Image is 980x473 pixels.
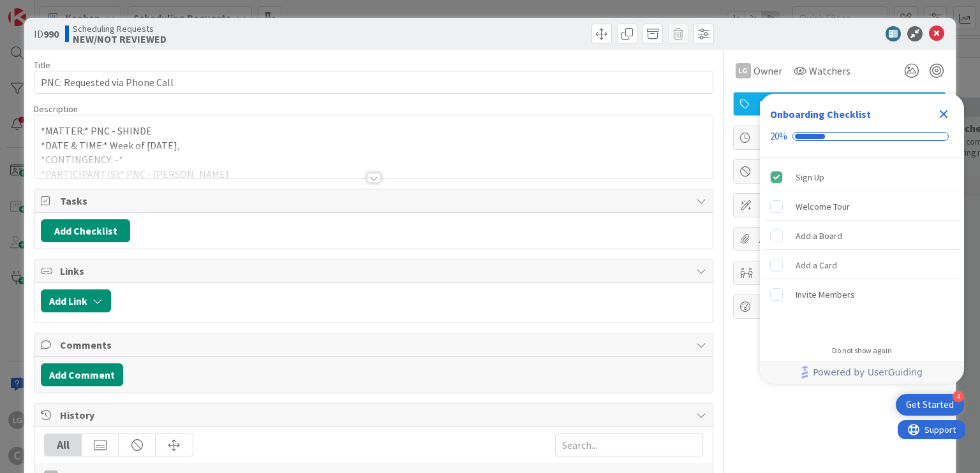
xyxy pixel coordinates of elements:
div: Sign Up is complete. [765,163,959,191]
span: Metrics [759,299,923,314]
label: Title [34,59,50,71]
div: Do not show again [832,346,892,356]
div: Open Get Started checklist, remaining modules: 4 [896,394,964,416]
p: *MATTER:* PNC - SHINDE [41,124,706,138]
div: Welcome Tour [796,199,850,214]
span: Watchers [809,63,850,78]
span: Support [27,2,58,17]
span: Links [60,263,689,279]
button: Add Comment [41,363,123,386]
b: NEW/NOT REVIEWED [73,34,167,44]
span: Tasks [60,193,689,208]
div: LG [736,63,751,78]
div: Invite Members [796,287,855,302]
div: Add a Card is incomplete. [765,251,959,279]
div: Close Checklist [933,104,954,124]
b: 990 [43,27,59,40]
p: *DATE & TIME:* Week of [DATE], [41,138,706,153]
span: Scheduling Requests [73,24,167,34]
div: Welcome Tour is incomplete. [765,193,959,221]
div: Invite Members is incomplete. [765,280,959,309]
div: Footer [760,361,964,384]
div: Onboarding Checklist [770,106,871,122]
a: Powered by UserGuiding [766,361,958,384]
div: Add a Board [796,228,842,244]
div: Checklist items [760,158,964,337]
span: ID [34,26,59,41]
span: Owner [754,63,782,78]
div: 20% [770,131,787,142]
div: Add a Card [796,258,837,273]
span: Powered by UserGuiding [813,365,923,380]
span: Description [34,103,78,115]
span: Dates [759,130,923,145]
button: Add Link [41,289,111,312]
span: Mirrors [759,265,923,280]
span: Custom Fields [759,198,923,213]
div: Get Started [906,398,954,411]
input: type card name here... [34,71,713,94]
div: Add a Board is incomplete. [765,222,959,250]
div: 4 [953,391,964,402]
span: NOT STARTED/LABELED [759,96,923,112]
input: Search... [555,433,703,456]
span: Block [759,164,923,179]
span: History [60,407,689,423]
div: All [45,434,82,456]
div: Sign Up [796,170,824,185]
button: Add Checklist [41,219,130,242]
div: Checklist progress: 20% [770,131,954,142]
span: Comments [60,337,689,353]
span: Attachments [759,231,923,247]
div: Checklist Container [760,94,964,384]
